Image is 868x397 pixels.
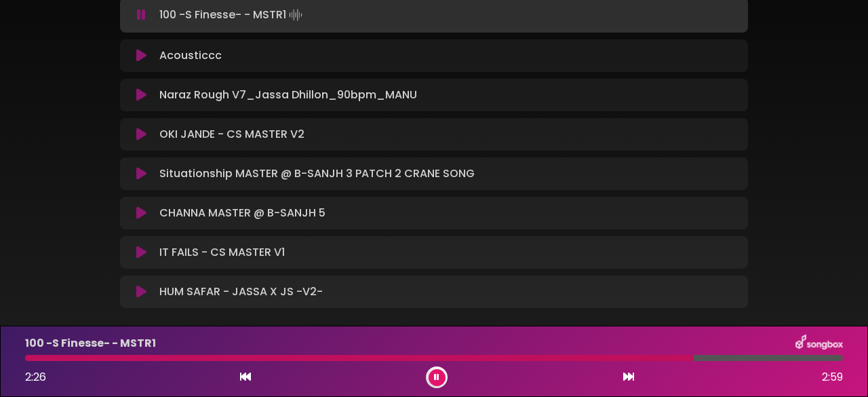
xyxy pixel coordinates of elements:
[795,335,843,352] img: songbox-logo-white.png
[159,48,222,64] p: Acousticcc
[25,335,156,352] p: 100 -S Finesse- - MSTR1
[159,5,305,24] p: 100 -S Finesse- - MSTR1
[159,284,323,300] p: HUM SAFAR - JASSA X JS -V2-
[159,166,475,182] p: Situationship MASTER @ B-SANJH 3 PATCH 2 CRANE SONG
[159,87,417,103] p: Naraz Rough V7_Jassa Dhillon_90bpm_MANU
[286,5,305,24] img: waveform4.gif
[159,244,285,261] p: IT FAILS - CS MASTER V1
[159,126,304,143] p: OKI JANDE - CS MASTER V2
[159,205,325,221] p: CHANNA MASTER @ B-SANJH 5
